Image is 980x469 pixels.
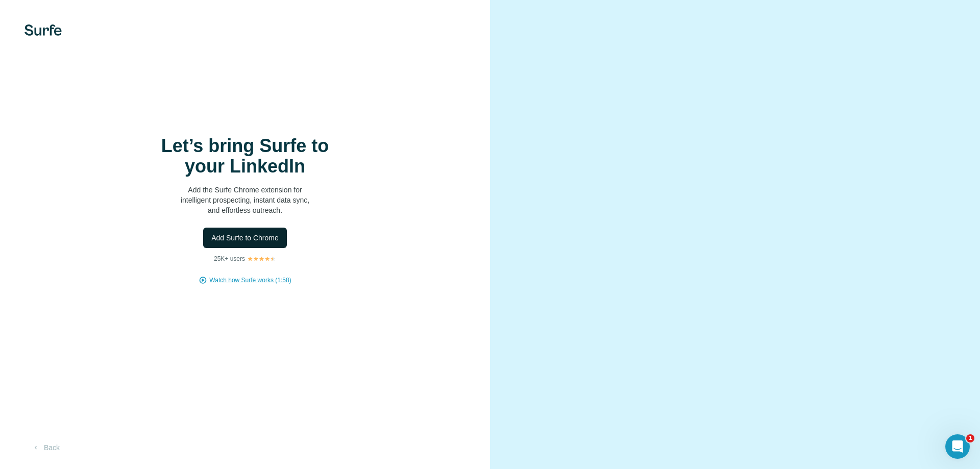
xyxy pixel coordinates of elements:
iframe: Intercom live chat [945,434,970,459]
p: 25K+ users [214,254,245,263]
img: Rating Stars [247,256,276,262]
p: Add the Surfe Chrome extension for intelligent prospecting, instant data sync, and effortless out... [143,185,347,215]
span: 1 [966,434,974,442]
button: Add Surfe to Chrome [203,228,287,248]
button: Back [24,438,67,457]
span: Add Surfe to Chrome [211,233,279,243]
img: Surfe's logo [24,24,62,36]
h1: Let’s bring Surfe to your LinkedIn [143,136,347,177]
button: Watch how Surfe works (1:58) [209,276,291,285]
